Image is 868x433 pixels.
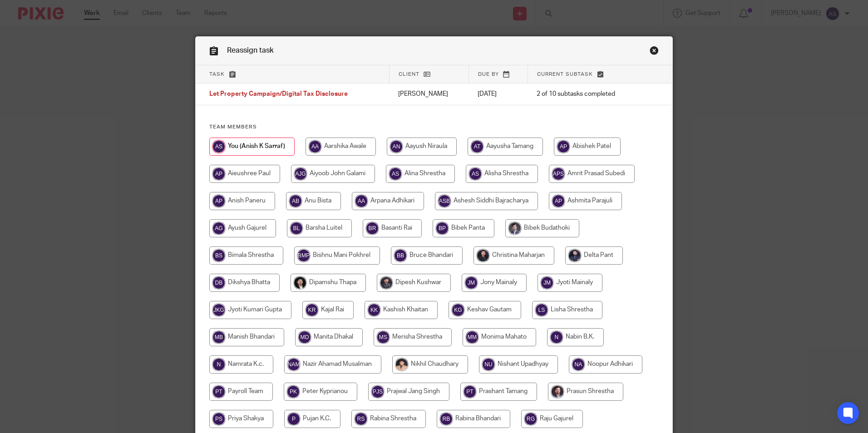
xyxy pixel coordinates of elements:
[209,72,225,77] span: Task
[209,91,348,98] span: Let Property Campaign/Digital Tax Disclosure
[537,72,593,77] span: Current subtask
[478,72,499,77] span: Due by
[528,84,641,105] td: 2 of 10 subtasks completed
[398,89,459,98] p: [PERSON_NAME]
[209,123,659,131] h4: Team members
[478,89,518,98] p: [DATE]
[227,47,274,54] span: Reassign task
[399,72,419,77] span: Client
[650,46,659,58] a: Close this dialog window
